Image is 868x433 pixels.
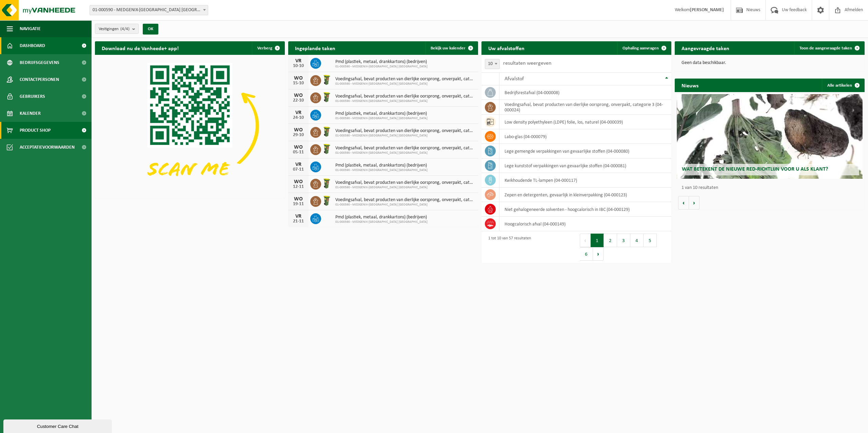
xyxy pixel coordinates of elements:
button: Verberg [252,41,284,55]
iframe: chat widget [3,418,113,433]
strong: [PERSON_NAME] [690,7,724,13]
img: Download de VHEPlus App [95,55,285,197]
a: Ophaling aanvragen [617,41,671,55]
img: WB-0060-HPE-GN-50 [321,143,333,155]
button: Vorige [678,196,689,210]
div: 29-10 [292,133,305,137]
span: Afvalstof [505,76,524,82]
button: Vestigingen(4/4) [95,24,139,34]
div: WO [292,196,305,202]
div: WO [292,179,305,185]
span: Voedingsafval, bevat producten van dierlijke oorsprong, onverpakt, categorie 3 [335,197,475,203]
span: Pmd (plastiek, metaal, drankkartons) (bedrijven) [335,59,428,65]
span: 01-000590 - MEDGENIX-[GEOGRAPHIC_DATA] [GEOGRAPHIC_DATA] [335,99,475,103]
div: WO [292,127,305,133]
h2: Nieuws [675,79,705,92]
h2: Aangevraagde taken [675,41,736,55]
span: Pmd (plastiek, metaal, drankkartons) (bedrijven) [335,111,428,116]
img: WB-0060-HPE-GN-50 [321,91,333,103]
button: Volgende [689,196,699,210]
td: kwikhoudende TL-lampen (04-000117) [499,173,671,188]
button: 3 [617,234,630,247]
span: Pmd (plastiek, metaal, drankkartons) (bedrijven) [335,215,428,220]
button: Previous [580,234,591,247]
div: 21-11 [292,219,305,224]
div: VR [292,110,305,115]
button: 4 [630,234,644,247]
button: 6 [580,247,593,261]
span: 01-000590 - MEDGENIX-[GEOGRAPHIC_DATA] [GEOGRAPHIC_DATA] [335,65,428,69]
span: Verberg [257,46,272,50]
span: 10 [485,59,499,69]
span: 01-000590 - MEDGENIX-[GEOGRAPHIC_DATA] [GEOGRAPHIC_DATA] [335,168,428,172]
span: Ophaling aanvragen [623,46,659,50]
button: OK [143,24,158,35]
button: 1 [591,234,604,247]
p: 1 van 10 resultaten [682,186,861,190]
button: 5 [644,234,657,247]
span: Kalender [20,105,41,122]
span: Voedingsafval, bevat producten van dierlijke oorsprong, onverpakt, categorie 3 [335,77,475,82]
span: Wat betekent de nieuwe RED-richtlijn voor u als klant? [682,167,828,172]
button: 2 [604,234,617,247]
h2: Ingeplande taken [288,41,342,55]
div: 10-10 [292,64,305,68]
span: Toon de aangevraagde taken [800,46,852,50]
div: 05-11 [292,150,305,155]
div: WO [292,75,305,81]
span: 01-000590 - MEDGENIX-[GEOGRAPHIC_DATA] [GEOGRAPHIC_DATA] [335,220,428,224]
div: VR [292,162,305,167]
td: niet gehalogeneerde solventen - hoogcalorisch in IBC (04-000129) [499,202,671,217]
count: (4/4) [120,27,130,31]
span: Bedrijfsgegevens [20,54,59,71]
span: 01-000590 - MEDGENIX-[GEOGRAPHIC_DATA] [GEOGRAPHIC_DATA] [335,186,475,190]
img: WB-0060-HPE-GN-50 [321,195,333,207]
span: Contactpersonen [20,71,59,88]
div: WO [292,93,305,98]
span: 01-000590 - MEDGENIX-[GEOGRAPHIC_DATA] [GEOGRAPHIC_DATA] [335,82,475,86]
td: bedrijfsrestafval (04-000008) [499,85,671,100]
div: 07-11 [292,167,305,172]
span: Voedingsafval, bevat producten van dierlijke oorsprong, onverpakt, categorie 3 [335,128,475,134]
button: Next [593,247,604,261]
span: 01-000590 - MEDGENIX-BENELUX NV - WEVELGEM [90,5,208,15]
div: 15-10 [292,81,305,86]
h2: Download nu de Vanheede+ app! [95,41,185,55]
span: 01-000590 - MEDGENIX-[GEOGRAPHIC_DATA] [GEOGRAPHIC_DATA] [335,151,475,155]
td: lege kunststof verpakkingen van gevaarlijke stoffen (04-000081) [499,158,671,173]
div: 19-11 [292,202,305,207]
a: Alle artikelen [822,79,864,92]
td: labo-glas (04-000079) [499,129,671,144]
a: Toon de aangevraagde taken [794,41,864,55]
span: Pmd (plastiek, metaal, drankkartons) (bedrijven) [335,163,428,168]
span: 01-000590 - MEDGENIX-[GEOGRAPHIC_DATA] [GEOGRAPHIC_DATA] [335,134,475,138]
span: Vestigingen [99,24,130,34]
a: Wat betekent de nieuwe RED-richtlijn voor u als klant? [677,94,863,179]
div: 12-11 [292,185,305,189]
span: Bekijk uw kalender [431,46,466,50]
div: 22-10 [292,98,305,103]
td: zepen en detergenten, gevaarlijk in kleinverpakking (04-000123) [499,188,671,202]
img: WB-0060-HPE-GN-50 [321,126,333,137]
td: hoogcalorisch afval (04-000149) [499,217,671,231]
span: Voedingsafval, bevat producten van dierlijke oorsprong, onverpakt, categorie 3 [335,94,475,99]
img: WB-0060-HPE-GN-50 [321,74,333,86]
span: Voedingsafval, bevat producten van dierlijke oorsprong, onverpakt, categorie 3 [335,146,475,151]
label: resultaten weergeven [503,61,551,66]
div: 1 tot 10 van 57 resultaten [485,233,531,261]
span: Dashboard [20,37,45,54]
span: 01-000590 - MEDGENIX-[GEOGRAPHIC_DATA] [GEOGRAPHIC_DATA] [335,116,428,121]
span: Voedingsafval, bevat producten van dierlijke oorsprong, onverpakt, categorie 3 [335,180,475,186]
a: Bekijk uw kalender [425,41,477,55]
span: Navigatie [20,20,41,37]
div: VR [292,58,305,64]
p: Geen data beschikbaar. [682,61,858,65]
td: low density polyethyleen (LDPE) folie, los, naturel (04-000039) [499,115,671,129]
h2: Uw afvalstoffen [481,41,531,55]
div: 24-10 [292,115,305,120]
span: Gebruikers [20,88,45,105]
span: Product Shop [20,122,51,139]
td: lege gemengde verpakkingen van gevaarlijke stoffen (04-000080) [499,144,671,158]
span: 01-000590 - MEDGENIX-[GEOGRAPHIC_DATA] [GEOGRAPHIC_DATA] [335,203,475,207]
div: WO [292,145,305,150]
